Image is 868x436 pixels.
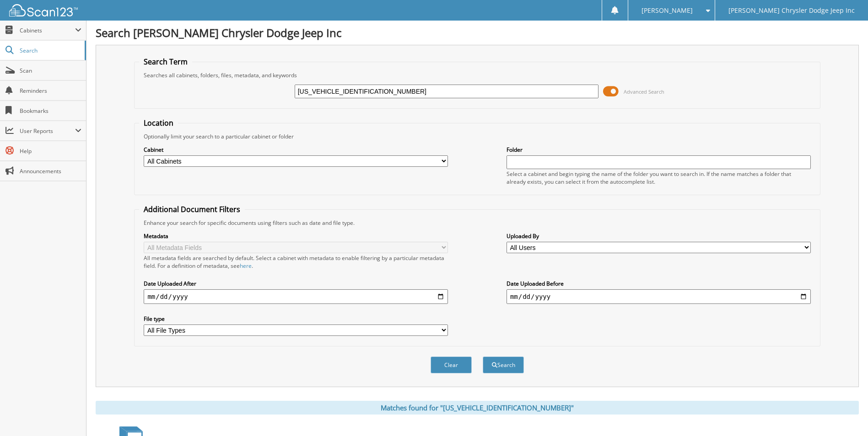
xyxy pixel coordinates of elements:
[20,127,75,135] span: User Reports
[96,401,859,415] div: Matches found for "[US_VEHICLE_IDENTIFICATION_NUMBER]"
[20,147,81,155] span: Help
[144,232,448,240] label: Metadata
[240,262,252,270] a: here
[507,170,811,186] div: Select a cabinet and begin typing the name of the folder you want to search in. If the name match...
[20,27,75,34] span: Cabinets
[20,87,81,95] span: Reminders
[139,118,178,128] legend: Location
[139,57,192,67] legend: Search Term
[144,315,448,323] label: File type
[139,71,815,79] div: Searches all cabinets, folders, files, metadata, and keywords
[139,219,815,227] div: Enhance your search for specific documents using filters such as date and file type.
[483,356,524,373] button: Search
[507,232,811,240] label: Uploaded By
[642,8,693,13] span: [PERSON_NAME]
[507,280,811,287] label: Date Uploaded Before
[20,67,81,74] span: Scan
[9,4,78,16] img: scan123-logo-white.svg
[20,107,81,115] span: Bookmarks
[624,88,664,95] span: Advanced Search
[507,289,811,304] input: end
[144,254,448,270] div: All metadata fields are searched by default. Select a cabinet with metadata to enable filtering b...
[144,280,448,287] label: Date Uploaded After
[20,167,81,175] span: Announcements
[144,289,448,304] input: start
[96,25,859,40] h1: Search [PERSON_NAME] Chrysler Dodge Jeep Inc
[139,133,815,140] div: Optionally limit your search to a particular cabinet or folder
[728,8,855,13] span: [PERSON_NAME] Chrysler Dodge Jeep Inc
[507,146,811,154] label: Folder
[431,356,472,373] button: Clear
[20,47,80,54] span: Search
[144,146,448,154] label: Cabinet
[139,204,245,214] legend: Additional Document Filters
